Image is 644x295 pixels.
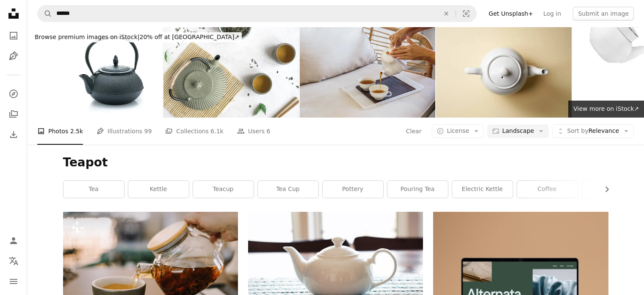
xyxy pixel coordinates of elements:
[406,124,422,138] button: Clear
[5,106,22,123] a: Collections
[5,253,22,270] button: Language
[567,127,619,135] span: Relevance
[456,6,476,22] button: Visual search
[27,27,247,48] a: Browse premium images on iStock|20% off at [GEOGRAPHIC_DATA]↗
[5,27,22,44] a: Photos
[573,7,634,20] button: Submit an image
[452,181,513,198] a: electric kettle
[5,48,22,65] a: Illustrations
[35,34,239,40] span: 20% off at [GEOGRAPHIC_DATA] ↗
[599,181,608,198] button: scroll list to the right
[573,105,639,112] span: View more on iStock ↗
[5,273,22,290] button: Menu
[37,5,477,22] form: Find visuals sitewide
[487,124,549,138] button: Landscape
[436,27,572,118] img: directly above of white teapot against yellow background
[502,127,534,135] span: Landscape
[193,181,254,198] a: teacup
[128,181,189,198] a: kettle
[538,7,566,20] a: Log in
[64,181,124,198] a: tea
[447,127,469,134] span: License
[552,124,634,138] button: Sort byRelevance
[567,127,588,134] span: Sort by
[266,126,270,136] span: 6
[5,85,22,102] a: Explore
[517,181,578,198] a: coffee
[5,232,22,249] a: Log in / Sign up
[437,6,456,22] button: Clear
[432,124,484,138] button: License
[387,181,448,198] a: pouring tea
[300,27,435,118] img: Woman pouring tea from teapot into cup on sofa at home, Tea ceremony concept
[5,126,22,143] a: Download History
[165,118,223,145] a: Collections 6.1k
[237,118,271,145] a: Users 6
[97,118,152,145] a: Illustrations 99
[248,257,423,265] a: a white tea pot sitting on top of a table
[35,34,139,40] span: Browse premium images on iStock |
[582,181,642,198] a: tea party
[163,27,299,118] img: Asian Teapot and Teacups
[144,126,152,136] span: 99
[210,126,223,136] span: 6.1k
[258,181,318,198] a: tea cup
[484,7,538,20] a: Get Unsplash+
[27,27,163,118] img: Black cast iron teapot isolated on reflective white background
[63,266,238,274] a: a person pours tea into a cup
[63,155,608,170] h1: Teapot
[568,101,644,118] a: View more on iStock↗
[323,181,383,198] a: pottery
[38,6,52,22] button: Search Unsplash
